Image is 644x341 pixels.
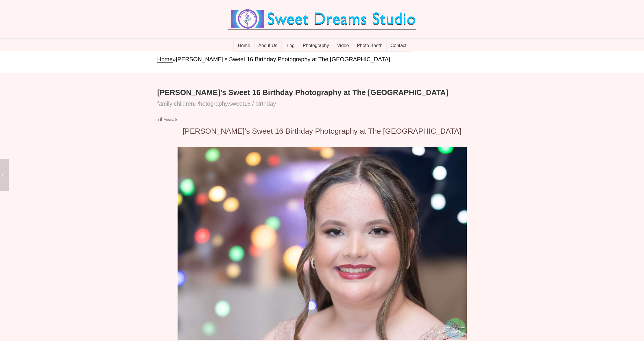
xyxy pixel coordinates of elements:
span: [PERSON_NAME]’s Sweet 16 Birthday Photography at The [GEOGRAPHIC_DATA] [176,56,390,62]
span: Home [238,43,250,49]
span: Photography [303,43,329,49]
span: Blog [285,43,295,49]
span: Video [337,43,349,49]
span: [PERSON_NAME]’s Sweet 16 Birthday Photography at The [GEOGRAPHIC_DATA] [183,127,461,135]
span: 5 [175,118,177,122]
a: Blog [281,39,299,51]
img: Best Wedding Event Photography Photo Booth Videography NJ NY [228,9,416,29]
a: Home [157,56,173,63]
a: Photo Booth [353,39,387,51]
a: sweet16 / birthday [229,100,276,107]
a: Video [333,39,353,51]
span: Contact [390,43,406,49]
span: About Us [258,43,277,49]
h1: [PERSON_NAME]’s Sweet 16 Birthday Photography at The [GEOGRAPHIC_DATA] [157,88,487,98]
a: Photography [195,100,228,107]
a: family children [157,100,194,107]
a: Home [233,39,254,51]
span: Views: [164,118,174,122]
span: , , [157,102,278,107]
a: Photography [299,39,333,51]
span: » [173,56,176,62]
a: Contact [386,39,411,51]
img: Sweet 16 Photography Brigid American Hotel Nj 12 [178,147,467,340]
span: Photo Booth [357,43,382,49]
nav: breadcrumbs [157,55,487,63]
a: About Us [254,39,282,51]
